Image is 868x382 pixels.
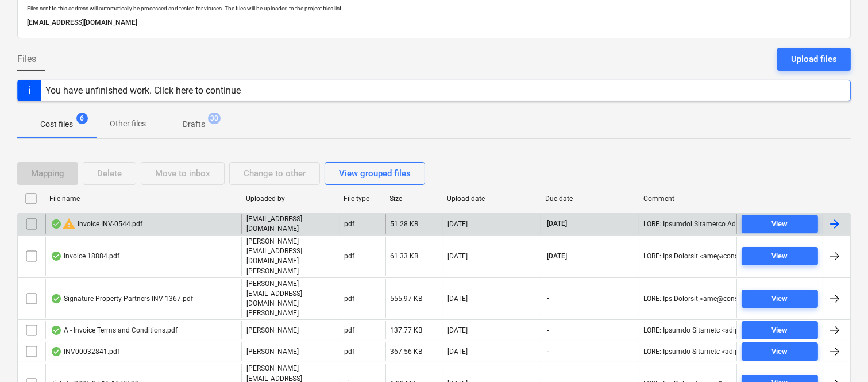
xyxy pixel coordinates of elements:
div: 555.97 KB [391,295,423,303]
div: pdf [345,348,355,356]
div: Upload files [791,52,837,67]
div: View [772,324,788,337]
div: Size [390,195,438,203]
div: pdf [345,326,355,334]
div: 51.28 KB [391,220,419,228]
button: View [742,290,818,308]
div: Invoice INV-0544.pdf [51,217,142,231]
div: INV00032841.pdf [51,347,119,356]
div: Due date [545,195,634,203]
p: Other files [110,118,146,130]
div: OCR finished [51,294,62,303]
div: View [772,218,788,231]
div: Getting notes failed [580,5,659,19]
p: Drafts [183,118,205,130]
div: pdf [345,252,355,260]
span: Files [17,52,36,66]
div: 137.77 KB [391,326,423,334]
button: View [742,247,818,265]
iframe: Chat Widget [811,327,868,382]
p: [PERSON_NAME] [246,326,299,335]
div: pdf [345,220,355,228]
div: A - Invoice Terms and Conditions.pdf [51,326,178,335]
p: [EMAIL_ADDRESS][DOMAIN_NAME] [246,214,335,234]
div: File type [344,195,381,203]
div: View grouped files [339,166,411,181]
div: Upload date [447,195,537,203]
div: You have unfinished work. Click here to continue [45,85,241,96]
span: - [546,326,550,335]
button: View [742,321,818,339]
div: OCR finished [51,347,62,356]
p: [PERSON_NAME] [246,347,299,357]
div: View [772,292,788,306]
button: View [742,215,818,233]
div: OCR finished [51,326,62,335]
div: pdf [345,295,355,303]
span: 30 [208,113,221,124]
span: 6 [76,113,88,124]
div: Invoice 18884.pdf [51,252,119,261]
p: [EMAIL_ADDRESS][DOMAIN_NAME] [27,17,841,29]
p: Cost files [40,118,73,130]
span: warning [62,217,76,231]
p: [PERSON_NAME][EMAIL_ADDRESS][DOMAIN_NAME][PERSON_NAME] [246,237,335,276]
span: [DATE] [546,219,568,229]
div: Signature Property Partners INV-1367.pdf [51,294,193,303]
span: - [546,347,550,357]
div: [DATE] [448,220,468,228]
button: View grouped files [325,162,425,185]
div: [DATE] [448,295,468,303]
div: [DATE] [448,348,468,356]
div: OCR finished [51,252,62,261]
div: Comment [643,195,732,203]
span: [DATE] [546,252,568,261]
div: OCR finished [51,219,62,229]
div: File name [49,195,237,203]
div: View [772,250,788,263]
div: View [772,345,788,358]
div: [DATE] [448,326,468,334]
div: 61.33 KB [391,252,419,260]
div: 367.56 KB [391,348,423,356]
button: Upload files [777,48,851,71]
div: Uploaded by [246,195,335,203]
p: [PERSON_NAME][EMAIL_ADDRESS][DOMAIN_NAME][PERSON_NAME] [246,279,335,319]
p: Files sent to this address will automatically be processed and tested for viruses. The files will... [27,5,841,12]
span: - [546,294,550,303]
button: View [742,342,818,361]
div: [DATE] [448,252,468,260]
